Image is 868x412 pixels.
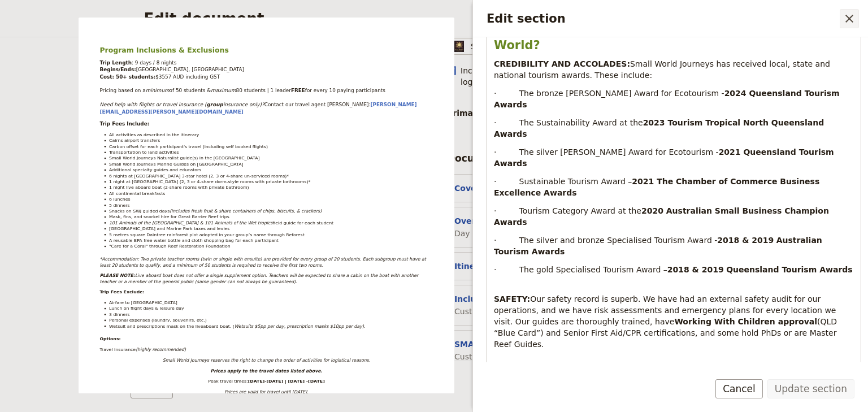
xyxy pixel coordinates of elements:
p: Proposal A [41,347,683,364]
span: · Sustainable Tourism Award – [494,177,632,186]
span: Our safety record is superb. We have had an external safety audit for our operations, and we have... [494,294,839,326]
a: Overview [202,11,239,26]
strong: 2018 & 2019 [717,236,774,245]
span: Include organization logo : [461,65,560,88]
a: groups@smallworldjourneys.com.au [674,9,693,28]
h2: Edit section [487,10,840,27]
span: · The bronze [PERSON_NAME] Award for Ecotourism - [494,89,724,98]
span: · The Sustainability Award at the [494,118,643,127]
strong: 2018 & 2019 [667,265,724,274]
span: Small World Journeys has received local, state and national tourism awards. These include: [494,59,832,80]
h1: [PERSON_NAME] Science School: Custom Trip 2026 [41,281,683,345]
span: · The silver [PERSON_NAME] Award for Ecotourism - [494,148,719,157]
button: Update section [767,379,854,398]
img: Profile [452,41,466,52]
strong: SAFETY: [494,294,530,303]
span: Small World Journeys [471,41,554,52]
span: (QLD “Blue Card”) and Senior First Aid/CPR certifications, and some hold PhDs or are Master Reef ... [494,317,840,349]
span: · The silver and bronze Specialised Tourism Award - [494,236,717,245]
strong: 2023 Tourism Tropical North Queensland Awards [494,118,827,138]
a: Cover page [147,11,193,26]
button: Close drawer [840,9,859,28]
span: [DATE] – [DATE] [41,364,116,378]
span: 9 days & 8 nights [130,364,214,378]
button: Download pdf [695,9,714,28]
span: · The gold Specialised Tourism Award – [494,265,667,274]
a: SMALL WORLD JOURNEYS TERMS & CONDITIONS [424,11,618,26]
strong: CREDIBILITY AND ACCOLADES: [494,59,630,68]
img: Small World Journeys logo [14,7,112,27]
strong: Working With Children approval [674,317,817,326]
button: Cancel [715,379,763,398]
a: Itinerary [248,11,281,26]
span: · Tourism Category Award at the [494,206,641,215]
strong: 2021 The Chamber of Commerce Business Excellence Awards [494,177,822,197]
a: Inclusions & Exclusions & FAQ's [290,11,415,26]
strong: Queensland Tourism Awards [726,265,853,274]
strong: 2020 Australian Small Business Champion Awards [494,206,832,227]
h2: Edit document [144,10,708,27]
a: +61 07 4054 6693 [652,9,671,28]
